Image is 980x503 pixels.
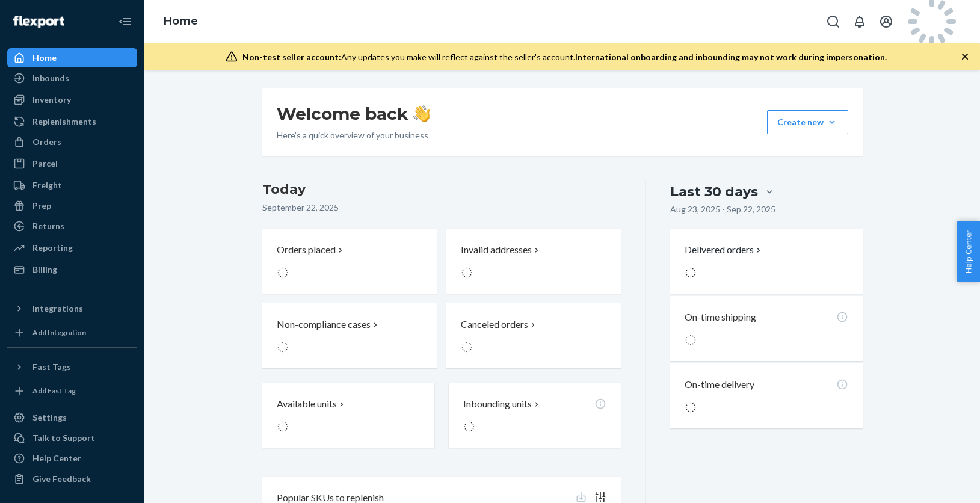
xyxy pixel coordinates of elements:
[685,243,763,257] button: Delivered orders
[848,10,872,34] button: Open notifications
[7,469,137,489] button: Give Feedback
[32,220,64,232] div: Returns
[461,318,528,332] p: Canceled orders
[277,103,430,125] h1: Welcome back
[7,381,137,401] a: Add Fast Tag
[32,72,69,84] div: Inbounds
[32,386,76,396] div: Add Fast Tag
[446,303,621,368] button: Canceled orders
[262,383,434,448] button: Available units
[7,408,137,427] a: Settings
[957,221,980,282] button: Help Center
[461,243,532,257] p: Invalid addresses
[32,473,91,485] div: Give Feedback
[32,136,61,148] div: Orders
[7,69,137,88] a: Inbounds
[32,432,95,444] div: Talk to Support
[277,318,371,332] p: Non-compliance cases
[262,180,621,199] h3: Today
[113,10,137,34] button: Close Navigation
[449,383,621,448] button: Inbounding units
[262,202,621,214] p: September 22, 2025
[670,203,775,215] p: Aug 23, 2025 - Sep 22, 2025
[7,299,137,318] button: Integrations
[7,112,137,131] a: Replenishments
[32,327,86,338] div: Add Integration
[32,242,73,254] div: Reporting
[32,264,57,276] div: Billing
[685,310,756,324] p: On-time shipping
[32,303,83,315] div: Integrations
[7,323,137,342] a: Add Integration
[7,238,137,258] a: Reporting
[7,132,137,152] a: Orders
[32,200,51,212] div: Prep
[670,182,758,201] div: Last 30 days
[7,90,137,110] a: Inventory
[277,397,337,411] p: Available units
[262,303,437,368] button: Non-compliance cases
[164,14,198,28] a: Home
[242,52,341,62] span: Non-test seller account:
[7,260,137,279] a: Billing
[13,16,64,28] img: Flexport logo
[32,158,58,170] div: Parcel
[32,52,57,64] div: Home
[7,48,137,67] a: Home
[32,179,62,191] div: Freight
[446,229,621,294] button: Invalid addresses
[32,116,96,128] div: Replenishments
[685,378,754,392] p: On-time delivery
[262,229,437,294] button: Orders placed
[7,357,137,377] button: Fast Tags
[277,243,336,257] p: Orders placed
[32,412,67,424] div: Settings
[154,4,208,39] ol: breadcrumbs
[7,428,137,448] button: Talk to Support
[413,105,430,122] img: hand-wave emoji
[7,217,137,236] a: Returns
[7,196,137,215] a: Prep
[32,361,71,373] div: Fast Tags
[32,94,71,106] div: Inventory
[767,110,848,134] button: Create new
[575,52,887,62] span: International onboarding and inbounding may not work during impersonation.
[32,452,81,464] div: Help Center
[463,397,532,411] p: Inbounding units
[7,449,137,468] a: Help Center
[7,154,137,173] a: Parcel
[7,176,137,195] a: Freight
[242,51,887,63] div: Any updates you make will reflect against the seller's account.
[277,129,430,141] p: Here’s a quick overview of your business
[874,10,898,34] button: Open account menu
[821,10,845,34] button: Open Search Box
